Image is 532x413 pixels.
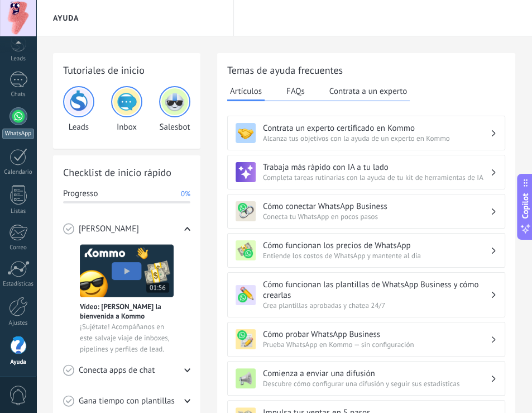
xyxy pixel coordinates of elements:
h3: Trabaja más rápido con IA a tu lado [263,162,490,173]
h3: Contrata un experto certificado en Kommo [263,123,490,134]
span: ¡Sujétate! Acompáñanos en este salvaje viaje de inboxes, pipelines y perfiles de lead. [80,321,174,355]
h3: Cómo funcionan las plantillas de WhatsApp Business y cómo crearlas [263,279,490,301]
div: Estadísticas [2,281,35,288]
div: Ayuda [2,359,35,366]
h2: Temas de ayuda frecuentes [227,63,505,77]
span: Entiende los costos de WhatsApp y mantente al día [263,251,490,260]
h3: Cómo funcionan los precios de WhatsApp [263,240,490,251]
h2: Tutoriales de inicio [63,63,190,77]
button: Artículos [227,83,265,101]
span: Gana tiempo con plantillas [79,396,175,407]
h2: Checklist de inicio rápido [63,165,190,179]
span: Alcanza tus objetivos con la ayuda de un experto en Kommo [263,134,490,143]
span: Conecta tu WhatsApp en pocos pasos [263,212,490,221]
img: Meet video [80,244,174,297]
div: Salesbot [159,86,190,132]
span: Crea plantillas aprobadas y chatea 24/7 [263,301,490,310]
span: Conecta apps de chat [79,365,155,376]
span: [PERSON_NAME] [79,224,139,235]
span: Progresso [63,188,98,200]
span: Prueba WhatsApp en Kommo — sin configuración [263,340,490,349]
div: Inbox [111,86,142,132]
span: Vídeo: [PERSON_NAME] la bienvenida a Kommo [80,302,174,321]
div: Correo [2,244,35,251]
span: Completa tareas rutinarias con la ayuda de tu kit de herramientas de IA [263,173,490,182]
div: Leads [63,86,94,132]
h3: Cómo conectar WhatsApp Business [263,201,490,212]
button: FAQs [284,83,308,99]
div: Chats [2,91,35,98]
button: Contrata a un experto [327,83,410,99]
div: Ajustes [2,320,35,327]
div: WhatsApp [2,129,34,139]
div: Leads [2,55,35,63]
span: Descubre cómo configurar una difusión y seguir sus estadísticas [263,379,490,388]
h3: Comienza a enviar una difusión [263,368,490,379]
div: Listas [2,208,35,215]
span: 0% [181,188,190,200]
span: Copilot [520,193,531,219]
div: Calendario [2,169,35,176]
h3: Cómo probar WhatsApp Business [263,329,490,340]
